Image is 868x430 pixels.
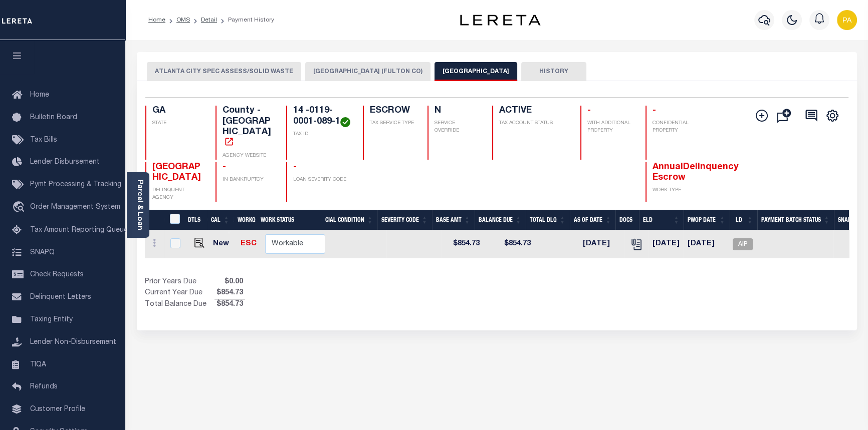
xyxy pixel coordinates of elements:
[152,106,204,117] h4: GA
[639,210,684,230] th: ELD: activate to sort column ascending
[733,241,753,248] a: AIP
[214,299,245,310] span: $854.73
[293,131,351,138] p: TAX ID
[223,106,274,149] h4: County - [GEOGRAPHIC_DATA]
[30,249,55,256] span: SNAPQ
[587,120,633,135] p: WITH ADDITIONAL PROPERTY
[164,210,184,230] th: &nbsp;
[684,210,730,230] th: PWOP Date: activate to sort column ascending
[184,210,207,230] th: DTLS
[312,210,377,230] th: Special Condition: activate to sort column ascending
[653,187,704,194] p: WORK TYPE
[499,106,568,117] h4: ACTIVE
[148,17,165,23] a: Home
[30,181,121,188] span: Pymt Processing & Tracking
[615,210,639,230] th: Docs
[484,230,535,258] td: $854.73
[30,92,49,99] span: Home
[579,230,624,258] td: [DATE]
[145,277,214,288] td: Prior Years Due
[653,163,739,183] span: AnnualDelinquency Escrow
[435,106,480,117] h4: N
[30,271,84,278] span: Check Requests
[733,238,753,250] span: AIP
[145,299,214,310] td: Total Balance Due
[30,137,57,144] span: Tax Bills
[648,230,684,258] td: [DATE]
[837,10,857,30] img: svg+xml;base64,PHN2ZyB4bWxucz0iaHR0cDovL3d3dy53My5vcmcvMjAwMC9zdmciIHBvaW50ZXItZXZlbnRzPSJub25lIi...
[499,120,568,127] p: TAX ACCOUNT STATUS
[30,227,128,234] span: Tax Amount Reporting Queue
[30,159,100,166] span: Lender Disbursement
[653,120,704,135] p: CONFIDENTIAL PROPERTY
[653,106,656,115] span: -
[223,176,274,184] p: IN BANKRUPTCY
[257,210,325,230] th: Work Status
[223,163,226,172] span: -
[293,163,297,172] span: -
[234,210,257,230] th: WorkQ
[241,240,257,247] a: ESC
[152,120,204,127] p: STATE
[136,180,143,230] a: Parcel & Loan
[207,210,234,230] th: CAL: activate to sort column ascending
[684,230,729,258] td: [DATE]
[30,294,91,301] span: Delinquent Letters
[293,176,351,184] p: LOAN SEVERITY CODE
[475,210,526,230] th: Balance Due: activate to sort column ascending
[152,163,201,183] span: [GEOGRAPHIC_DATA]
[587,106,591,115] span: -
[209,230,236,258] td: New
[370,120,415,127] p: TAX SERVICE TYPE
[460,15,540,26] img: logo-dark.svg
[145,210,164,230] th: &nbsp;&nbsp;&nbsp;&nbsp;&nbsp;&nbsp;&nbsp;&nbsp;&nbsp;&nbsp;
[214,277,245,288] span: $0.00
[30,383,58,390] span: Refunds
[147,62,301,81] button: ATLANTA CITY SPEC ASSESS/SOLID WASTE
[30,361,46,368] span: TIQA
[757,210,834,230] th: Payment Batch Status: activate to sort column ascending
[435,62,517,81] button: [GEOGRAPHIC_DATA]
[214,288,245,299] span: $854.73
[30,204,120,211] span: Order Management System
[834,210,864,230] th: SNAP: activate to sort column ascending
[730,210,757,230] th: LD: activate to sort column ascending
[521,62,586,81] button: HISTORY
[441,230,484,258] td: $854.73
[293,106,351,127] h4: 14 -0119-0001-089-1
[526,210,570,230] th: Total DLQ: activate to sort column ascending
[30,406,85,413] span: Customer Profile
[377,210,432,230] th: Severity Code: activate to sort column ascending
[145,288,214,299] td: Current Year Due
[217,16,274,25] li: Payment History
[435,120,480,135] p: SERVICE OVERRIDE
[305,62,430,81] button: [GEOGRAPHIC_DATA] (FULTON CO)
[30,316,73,323] span: Taxing Entity
[223,152,274,160] p: AGENCY WEBSITE
[30,114,77,121] span: Bulletin Board
[432,210,475,230] th: Base Amt: activate to sort column ascending
[570,210,616,230] th: As of Date: activate to sort column ascending
[176,17,190,23] a: OMS
[201,17,217,23] a: Detail
[152,187,204,202] p: DELINQUENT AGENCY
[30,339,116,346] span: Lender Non-Disbursement
[370,106,415,117] h4: ESCROW
[12,201,28,214] i: travel_explore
